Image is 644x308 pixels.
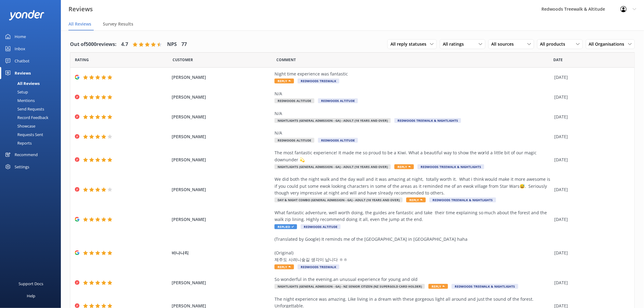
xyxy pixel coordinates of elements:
span: Reply [275,264,294,269]
span: Nightlights (General Admission - GA) - NZ Senior Citizen (NZ SuperGold Card Holder) [275,284,425,289]
span: Redwoods Treewalk & Nightlights [394,118,461,123]
span: All reply statuses [390,41,430,47]
div: Support Docs [19,278,44,290]
a: Record Feedback [4,113,61,122]
span: [PERSON_NAME] [172,279,271,286]
span: Redwoods Altitude [318,98,358,103]
div: Mentions [4,96,35,105]
span: Reply [394,164,414,169]
div: [DATE] [555,216,627,223]
div: Reviews [15,67,31,79]
a: All Reviews [4,79,61,88]
span: All sources [492,41,518,47]
div: Record Feedback [4,113,48,122]
span: Redwoods Treewalk & Nightlights [429,198,496,202]
div: Showcase [4,122,35,130]
h3: Reviews [68,4,93,14]
span: Question [277,57,296,63]
div: N/A [275,130,551,136]
div: Setup [4,88,28,96]
span: Redwoods Treewalk [298,264,339,269]
span: [PERSON_NAME] [172,216,271,223]
div: N/A [275,90,551,97]
span: Reply [275,79,294,83]
div: Settings [15,161,29,173]
div: [DATE] [555,156,627,163]
div: [DATE] [555,186,627,193]
div: [DATE] [555,74,627,81]
div: The most fantastic experience! It made me so proud to be a Kiwi. What a beautiful way to show the... [275,149,551,163]
div: N/A [275,110,551,117]
div: (Translated by Google) It reminds me of the [GEOGRAPHIC_DATA] in [GEOGRAPHIC_DATA] haha (Original... [275,236,551,263]
span: Reply [406,198,426,202]
div: What fantastic adventure, well worth doing, the guides are fantastic and take their time explaini... [275,209,551,223]
span: Redwoods Treewalk [298,79,339,83]
span: Date [75,57,89,63]
span: 바나나킥 [172,250,271,256]
a: Send Requests [4,105,61,113]
div: Inbox [15,43,25,55]
a: Requests Sent [4,130,61,139]
span: [PERSON_NAME] [172,156,271,163]
span: [PERSON_NAME] [172,114,271,120]
span: Nightlights (General Admission - GA) - Adult (16 years and over) [275,118,391,123]
span: All products [540,41,569,47]
span: All ratings [443,41,467,47]
span: Replied [275,224,297,229]
span: Reply [429,284,448,289]
div: Help [27,290,35,302]
span: Redwoods Altitude [318,138,358,143]
img: yonder-white-logo.png [9,10,44,20]
span: [PERSON_NAME] [172,133,271,140]
span: Redwoods Altitude [275,98,314,103]
span: [PERSON_NAME] [172,186,271,193]
div: [DATE] [555,250,627,256]
div: All Reviews [4,79,40,88]
div: Recommend [15,149,38,161]
a: Setup [4,88,61,96]
div: Chatbot [15,55,30,67]
span: Redwoods Altitude [275,138,314,143]
h4: 77 [181,40,187,48]
span: All Organisations [589,41,628,47]
a: Reports [4,139,61,147]
span: Redwoods Treewalk & Nightlights [452,284,518,289]
span: Nightlights (General Admission - GA) - Adult (16 years and over) [275,164,391,169]
h4: NPS [167,40,177,48]
div: Home [15,30,26,43]
div: [DATE] [555,114,627,120]
h4: 4.7 [121,40,128,48]
a: Mentions [4,96,61,105]
div: [DATE] [555,133,627,140]
div: Send Requests [4,105,44,113]
span: Day & Night Combo (General Admission - GA) - Adult (16 years and over) [275,198,403,202]
span: Survey Results [103,21,133,27]
span: Date [554,57,563,63]
div: We did both the night walk and the day wall and it was amazing at night, totally worth it. What i... [275,176,551,196]
span: [PERSON_NAME] [172,94,271,100]
h4: Out of 5000 reviews: [70,40,117,48]
span: Date [173,57,193,63]
span: [PERSON_NAME] [172,74,271,81]
div: [DATE] [555,94,627,100]
div: Night time experience was fantastic [275,71,551,77]
div: [DATE] [555,279,627,286]
div: Reports [4,139,32,147]
div: Requests Sent [4,130,43,139]
span: Redwoods Altitude [301,224,341,229]
a: Showcase [4,122,61,130]
span: All Reviews [68,21,91,27]
div: So wonderful in the evening.an unusual experience for young and old [275,276,551,283]
span: Redwoods Treewalk & Nightlights [418,164,484,169]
